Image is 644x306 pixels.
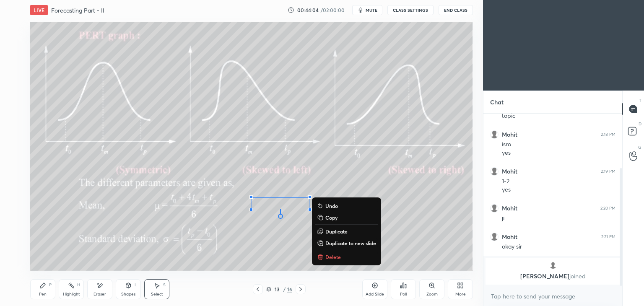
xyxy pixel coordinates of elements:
div: Zoom [426,292,438,296]
p: G [638,144,641,150]
h4: Forecasting Part - II [51,6,104,14]
span: mute [366,7,377,13]
button: Duplicate [315,226,378,236]
div: grid [483,114,622,286]
img: default.png [490,204,499,213]
div: More [455,292,466,296]
button: mute [352,5,382,15]
div: okay sir [502,243,615,251]
div: Add Slide [366,292,384,296]
div: 2:20 PM [600,206,615,211]
p: [PERSON_NAME] [491,273,615,280]
div: 1-2 [502,177,615,186]
div: Highlight [63,292,80,296]
button: Duplicate to new slide [315,238,378,248]
p: Duplicate to new slide [325,240,376,246]
h6: Mohit [502,131,517,138]
div: Eraser [93,292,106,296]
div: 13 [273,287,281,292]
div: Shapes [121,292,135,296]
button: End Class [439,5,473,15]
img: default.png [490,167,499,176]
img: default.png [490,233,499,241]
div: 16 [287,285,292,293]
p: Duplicate [325,228,348,235]
p: Copy [325,214,338,221]
div: ji [502,214,615,223]
div: Poll [400,292,407,296]
div: H [77,283,80,287]
div: yes [502,149,615,157]
h6: Mohit [502,205,517,212]
p: Chat [483,91,510,113]
button: Undo [315,201,378,211]
img: default.png [549,261,557,270]
div: Pen [39,292,47,296]
div: 2:21 PM [601,234,615,239]
p: Delete [325,254,341,260]
button: Copy [315,213,378,223]
div: / [283,287,286,292]
div: 2:19 PM [601,169,615,174]
div: 2:18 PM [601,132,615,137]
span: joined [569,272,586,280]
div: Select [151,292,163,296]
button: CLASS SETTINGS [387,5,434,15]
h6: Mohit [502,168,517,175]
div: yes [502,186,615,194]
p: D [639,121,641,127]
img: default.png [490,130,499,139]
h6: Mohit [502,233,517,241]
div: S [163,283,166,287]
p: Undo [325,202,338,209]
button: Delete [315,252,378,262]
div: LIVE [30,5,48,15]
div: isro [502,140,615,149]
div: P [49,283,52,287]
p: T [639,97,641,104]
div: L [135,283,137,287]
